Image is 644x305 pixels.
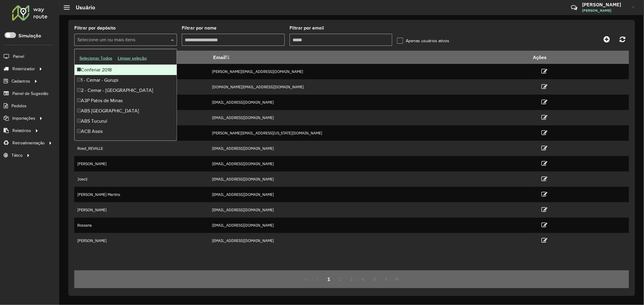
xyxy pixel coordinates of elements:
span: Tático [11,152,23,159]
div: ABS [GEOGRAPHIC_DATA] [75,106,177,116]
div: Confenar 2018 [75,65,177,75]
label: Filtrar por email [290,24,324,32]
h2: Usuário [70,4,95,11]
span: Cadastros [11,78,30,84]
th: Email [209,51,529,64]
a: Editar [542,236,548,244]
td: [EMAIL_ADDRESS][DOMAIN_NAME] [209,156,529,171]
button: Selecionar Todos [77,54,115,63]
div: ABS Tucuruí [75,116,177,126]
span: Relatórios [12,127,31,134]
label: Simulação [18,32,41,39]
label: Filtrar por depósito [74,24,116,32]
button: 4 [357,273,369,285]
button: Next Page [380,273,392,285]
span: Importações [12,115,35,121]
button: 1 [323,273,335,285]
td: [PERSON_NAME] [74,233,209,248]
a: Editar [542,67,548,75]
a: Editar [542,144,548,152]
td: [PERSON_NAME] [74,156,209,171]
label: Apenas usuários ativos [397,38,449,44]
td: [EMAIL_ADDRESS][DOMAIN_NAME] [209,218,529,233]
a: Editar [542,206,548,214]
button: Limpar seleção [115,54,149,63]
div: 1 - Cemar - Gurupi [75,75,177,85]
td: [EMAIL_ADDRESS][DOMAIN_NAME] [209,202,529,218]
span: [PERSON_NAME] [582,8,627,13]
button: Last Page [391,273,403,285]
label: Filtrar por nome [182,24,216,32]
a: Editar [542,175,548,183]
button: 5 [369,273,380,285]
td: [DOMAIN_NAME][EMAIL_ADDRESS][DOMAIN_NAME] [209,79,529,95]
td: [EMAIL_ADDRESS][DOMAIN_NAME] [209,233,529,248]
a: Editar [542,113,548,121]
td: Rossana [74,218,209,233]
span: Painel de Sugestão [12,90,48,97]
span: Painel [13,53,24,60]
td: [PERSON_NAME] Martins [74,187,209,202]
td: Road_REVALLE [74,141,209,156]
a: Editar [542,98,548,106]
a: Editar [542,221,548,229]
ng-dropdown-panel: Options list [74,49,177,141]
td: [EMAIL_ADDRESS][DOMAIN_NAME] [209,141,529,156]
a: Editar [542,159,548,168]
div: ACB Canoinhas [75,137,177,147]
div: ACB Assis [75,126,177,137]
button: 3 [346,273,357,285]
td: [EMAIL_ADDRESS][DOMAIN_NAME] [209,95,529,110]
td: [PERSON_NAME][EMAIL_ADDRESS][US_STATE][DOMAIN_NAME] [209,125,529,141]
span: Roteirizador [12,66,35,72]
h3: [PERSON_NAME] [582,2,627,8]
td: [PERSON_NAME][EMAIL_ADDRESS][DOMAIN_NAME] [209,64,529,79]
span: Pedidos [11,103,27,109]
a: Contato Rápido [568,1,581,14]
a: Editar [542,190,548,198]
td: [EMAIL_ADDRESS][DOMAIN_NAME] [209,171,529,187]
a: Editar [542,83,548,91]
td: [PERSON_NAME] [74,202,209,218]
div: A3P Patos de Minas [75,96,177,106]
th: Ações [529,51,565,64]
span: Retroalimentação [12,140,45,146]
td: [EMAIL_ADDRESS][DOMAIN_NAME] [209,110,529,125]
td: [EMAIL_ADDRESS][DOMAIN_NAME] [209,187,529,202]
td: Joecil [74,171,209,187]
div: 2 - Cemar - [GEOGRAPHIC_DATA] [75,85,177,96]
a: Editar [542,129,548,137]
button: 2 [335,273,346,285]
